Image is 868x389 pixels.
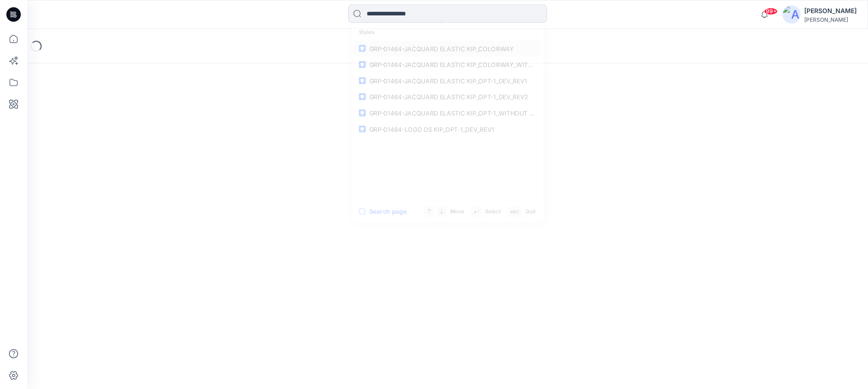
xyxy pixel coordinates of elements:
p: Move [450,207,464,216]
p: Styles [354,24,542,40]
span: GRP-01464-JACQUARD ELASTIC KIP_OPT-1_DEV_REV2 [369,93,528,101]
p: Select [485,207,501,216]
a: GRP-01464-JACQUARD ELASTIC KIP_OPT-1_WITHOUT AVATAR [354,105,542,121]
span: GRP-01464-LOGO DS KIP_OPT-1_DEV_REV1 [369,125,494,133]
span: GRP-01464-JACQUARD ELASTIC KIP_COLORWAY [369,45,514,52]
img: avatar [783,5,801,24]
p: Quit [525,207,535,216]
a: GRP-01464-JACQUARD ELASTIC KIP_COLORWAY [354,40,542,57]
span: GRP-01464-JACQUARD ELASTIC KIP_OPT-1_DEV_REV1 [369,77,527,84]
span: GRP-01464-JACQUARD ELASTIC KIP_OPT-1_WITHOUT AVATAR [369,109,553,116]
a: GRP-01464-JACQUARD ELASTIC KIP_OPT-1_DEV_REV1 [354,72,542,89]
span: GRP-01464-JACQUARD ELASTIC KIP_COLORWAY_WITHOUT AVATAR [369,61,571,68]
a: GRP-01464-JACQUARD ELASTIC KIP_COLORWAY_WITHOUT AVATAR [354,57,542,73]
a: GRP-01464-LOGO DS KIP_OPT-1_DEV_REV1 [354,121,542,137]
p: esc [510,207,519,216]
div: [PERSON_NAME] [804,5,857,16]
span: 99+ [764,8,778,15]
a: GRP-01464-JACQUARD ELASTIC KIP_OPT-1_DEV_REV2 [354,89,542,105]
button: Search page [359,206,407,216]
div: [PERSON_NAME] [804,16,857,23]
